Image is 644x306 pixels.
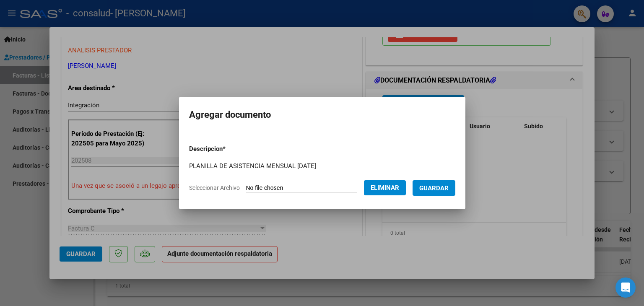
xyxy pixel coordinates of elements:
span: Guardar [419,184,449,192]
button: Guardar [413,180,455,196]
h2: Agregar documento [189,107,455,123]
button: Eliminar [364,180,406,195]
div: Open Intercom Messenger [615,277,636,298]
p: Descripcion [189,144,269,154]
span: Seleccionar Archivo [189,184,240,191]
span: Eliminar [371,184,399,192]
